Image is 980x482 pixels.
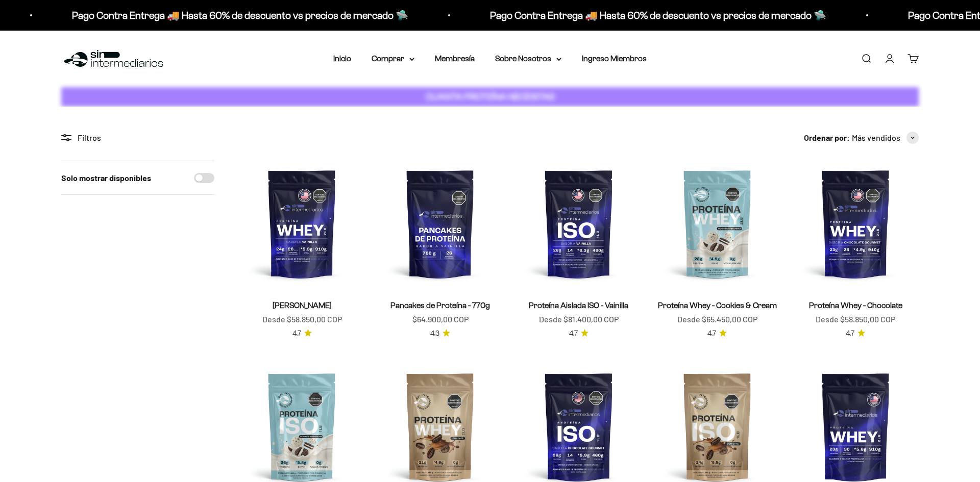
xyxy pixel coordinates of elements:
[582,54,647,63] a: Ingreso Miembros
[426,91,555,102] strong: CUANTA PROTEÍNA NECESITAS
[412,313,469,326] sale-price: $64.900,00 COP
[430,328,450,339] a: 4.34.3 de 5.0 estrellas
[846,328,854,339] span: 4.7
[677,313,757,326] sale-price: Desde $65.450,00 COP
[529,301,628,310] a: Proteína Aislada ISO - Vainilla
[489,7,825,23] p: Pago Contra Entrega 🚚 Hasta 60% de descuento vs precios de mercado 🛸
[435,54,475,63] a: Membresía
[658,301,777,310] a: Proteína Whey - Cookies & Cream
[539,313,619,326] sale-price: Desde $81.400,00 COP
[430,328,439,339] span: 4.3
[707,328,727,339] a: 4.74.7 de 5.0 estrellas
[569,328,578,339] span: 4.7
[61,131,214,144] div: Filtros
[846,328,865,339] a: 4.74.7 de 5.0 estrellas
[61,171,151,185] label: Solo mostrar disponibles
[569,328,589,339] a: 4.74.7 de 5.0 estrellas
[262,313,342,326] sale-price: Desde $58.850,00 COP
[852,131,900,144] span: Más vendidos
[292,328,312,339] a: 4.74.7 de 5.0 estrellas
[292,328,301,339] span: 4.7
[71,7,407,23] p: Pago Contra Entrega 🚚 Hasta 60% de descuento vs precios de mercado 🛸
[390,301,490,310] a: Pancakes de Proteína - 770g
[372,52,414,65] summary: Comprar
[273,301,332,310] a: [PERSON_NAME]
[852,131,919,144] button: Más vendidos
[809,301,902,310] a: Proteína Whey - Chocolate
[495,52,561,65] summary: Sobre Nosotros
[816,313,895,326] sale-price: Desde $58.850,00 COP
[804,131,850,144] span: Ordenar por:
[333,54,351,63] a: Inicio
[707,328,716,339] span: 4.7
